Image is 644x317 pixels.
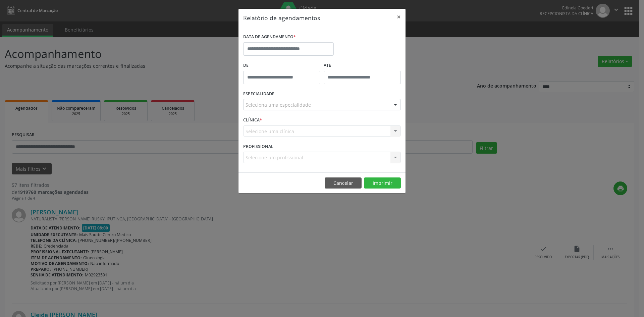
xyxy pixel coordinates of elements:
button: Cancelar [325,177,362,189]
label: ATÉ [324,60,401,71]
span: Seleciona uma especialidade [246,101,311,108]
h5: Relatório de agendamentos [243,13,320,22]
label: DATA DE AGENDAMENTO [243,32,296,42]
label: CLÍNICA [243,115,262,125]
label: ESPECIALIDADE [243,89,274,99]
label: PROFISSIONAL [243,141,273,152]
button: Imprimir [364,177,401,189]
label: De [243,60,320,71]
button: Close [392,9,406,25]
